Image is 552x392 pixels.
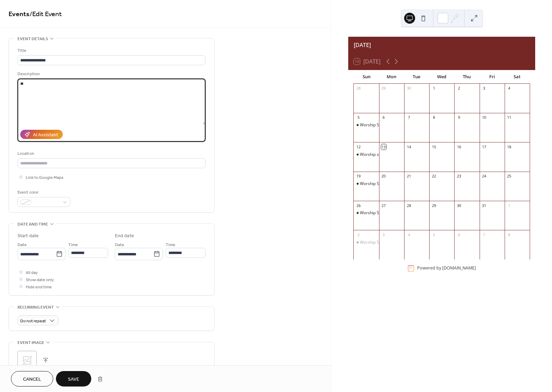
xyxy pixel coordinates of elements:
[381,232,386,237] div: 3
[26,269,38,276] span: All day
[20,317,46,325] span: Do not repeat
[360,240,391,245] div: Worship Service
[354,181,379,187] div: Worship Service
[507,174,512,179] div: 25
[406,115,411,120] div: 7
[431,203,436,208] div: 29
[417,265,476,271] div: Powered by
[482,115,487,120] div: 10
[480,70,505,84] div: Fri
[456,86,461,91] div: 2
[115,241,124,249] span: Date
[30,8,62,21] span: / Edit Event
[115,232,134,240] div: End date
[17,189,69,196] div: Event color
[9,8,30,21] a: Events
[166,241,175,249] span: Time
[456,203,461,208] div: 30
[17,304,54,311] span: Recurring event
[507,232,512,237] div: 8
[17,150,204,157] div: Location
[356,203,361,208] div: 26
[360,210,391,216] div: Worship Service
[482,144,487,149] div: 17
[17,35,48,43] span: Event details
[507,86,512,91] div: 4
[26,276,54,284] span: Show date only
[68,241,78,249] span: Time
[33,131,58,139] div: AI Assistant
[404,70,429,84] div: Tue
[429,70,454,84] div: Wed
[17,339,44,346] span: Event image
[406,144,411,149] div: 14
[56,371,91,387] button: Save
[442,265,476,271] a: [DOMAIN_NAME]
[431,86,436,91] div: 1
[406,203,411,208] div: 28
[68,376,79,383] span: Save
[360,122,391,128] div: Worship Service
[17,351,37,370] div: ;
[381,174,386,179] div: 20
[26,174,63,181] span: Link to Google Maps
[354,210,379,216] div: Worship Service
[381,86,386,91] div: 29
[507,115,512,120] div: 11
[456,174,461,179] div: 23
[354,122,379,128] div: Worship Service
[17,70,204,78] div: Description
[456,115,461,120] div: 9
[431,115,436,120] div: 8
[356,86,361,91] div: 28
[431,144,436,149] div: 15
[356,232,361,237] div: 2
[360,181,391,187] div: Worship Service
[454,70,479,84] div: Thu
[26,284,52,291] span: Hide end time
[379,70,404,84] div: Mon
[348,37,535,53] div: [DATE]
[23,376,41,383] span: Cancel
[17,47,204,54] div: Title
[360,152,390,158] div: Worship service
[505,70,530,84] div: Sat
[356,174,361,179] div: 19
[456,144,461,149] div: 16
[354,70,379,84] div: Sun
[381,203,386,208] div: 27
[381,115,386,120] div: 6
[17,241,27,249] span: Date
[406,86,411,91] div: 30
[482,174,487,179] div: 24
[354,152,379,158] div: Worship service
[507,144,512,149] div: 18
[482,86,487,91] div: 3
[381,144,386,149] div: 13
[356,144,361,149] div: 12
[356,115,361,120] div: 5
[482,232,487,237] div: 7
[406,232,411,237] div: 4
[406,174,411,179] div: 21
[456,232,461,237] div: 6
[17,232,39,240] div: Start date
[354,240,379,245] div: Worship Service
[482,203,487,208] div: 31
[507,203,512,208] div: 1
[11,371,53,387] button: Cancel
[17,221,48,228] span: Date and time
[20,130,63,139] button: AI Assistant
[431,174,436,179] div: 22
[431,232,436,237] div: 5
